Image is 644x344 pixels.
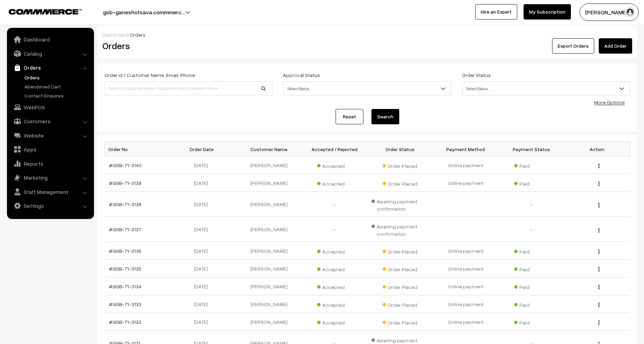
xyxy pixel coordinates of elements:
a: Contact Enquires [23,92,92,99]
a: #GSB-71-3133 [109,301,141,307]
span: Paid [514,282,549,291]
img: Menu [598,228,599,233]
span: Paid [514,317,549,326]
td: [PERSON_NAME] [236,313,302,331]
span: Order Placed [383,299,417,308]
td: Online payment [433,313,499,331]
span: Order Placed [383,317,417,326]
span: Paid [514,178,549,187]
span: Select Status [283,83,451,95]
span: Awaiting payment confirmation [371,196,429,212]
a: #GSB-71-3140 [109,162,142,168]
td: [PERSON_NAME] [236,277,302,295]
span: Accepted [317,246,352,255]
td: [DATE] [170,156,236,174]
td: [DATE] [170,174,236,192]
td: Online payment [433,260,499,277]
img: Menu [598,203,599,208]
td: - [498,217,564,242]
a: Staff Management [9,186,92,198]
td: - [301,217,367,242]
a: Hire an Expert [475,4,517,19]
td: - [301,192,367,217]
a: Marketing [9,171,92,184]
span: Order Placed [383,246,417,255]
td: [DATE] [170,277,236,295]
a: Dashboard [102,32,128,38]
a: Dashboard [9,33,92,46]
a: Apps [9,143,92,156]
a: Customers [9,115,92,127]
td: Online payment [433,242,499,260]
th: Action [564,142,630,156]
button: [PERSON_NAME] [580,3,639,21]
td: [DATE] [170,192,236,217]
a: Add Order [599,38,632,54]
button: gsb-ganeshotsava.commmerc… [79,3,209,21]
td: Online payment [433,174,499,192]
span: Accepted [317,299,352,308]
td: [PERSON_NAME] [236,174,302,192]
a: #GSB-71-3137 [109,226,141,232]
button: Export Orders [552,38,594,54]
td: - [498,192,564,217]
td: [DATE] [170,313,236,331]
span: Select Status [462,81,630,95]
th: Accepted / Rejected [301,142,367,156]
a: Abandoned Cart [23,83,92,90]
a: More Options [594,99,625,105]
td: [PERSON_NAME] [236,295,302,313]
a: My Subscription [524,4,571,19]
th: Order Date [170,142,236,156]
td: [DATE] [170,295,236,313]
a: Reset [336,109,363,124]
td: [DATE] [170,260,236,277]
input: Order Id / Customer Name / Customer Email / Customer Phone [104,81,273,95]
span: Orders [130,32,146,38]
span: Paid [514,299,549,308]
span: Accepted [317,282,352,291]
a: #GSB-71-3135 [109,266,141,272]
th: Payment Status [498,142,564,156]
a: WebPOS [9,101,92,114]
img: user [625,7,635,17]
span: Order Placed [383,282,417,291]
a: Settings [9,200,92,212]
h2: Orders [102,40,272,51]
img: Menu [598,249,599,254]
td: [DATE] [170,217,236,242]
label: Order Id / Customer Name, Email, Phone [104,71,195,79]
td: Online payment [433,295,499,313]
td: [PERSON_NAME] [236,156,302,174]
td: [PERSON_NAME] [236,192,302,217]
span: Select Status [462,83,630,95]
div: / [102,31,632,38]
span: Order Placed [383,178,417,187]
span: Accepted [317,161,352,170]
a: #GSB-71-3134 [109,283,141,289]
span: Awaiting payment confirmation [371,221,429,237]
span: Select Status [283,81,451,95]
a: COMMMERCE [9,7,70,15]
a: Catalog [9,47,92,60]
th: Customer Name [236,142,302,156]
span: Accepted [317,178,352,187]
td: Online payment [433,277,499,295]
td: [PERSON_NAME] [236,217,302,242]
a: Website [9,129,92,142]
a: Orders [9,61,92,74]
span: Paid [514,161,549,170]
span: Accepted [317,264,352,273]
img: Menu [598,303,599,307]
th: Order Status [367,142,433,156]
img: Menu [598,285,599,289]
a: Reports [9,157,92,170]
img: Menu [598,267,599,272]
label: Order Status [462,71,491,79]
th: Payment Method [433,142,499,156]
span: Accepted [317,317,352,326]
span: Paid [514,246,549,255]
label: Approval Status [283,71,320,79]
img: Menu [598,181,599,186]
span: Paid [514,264,549,273]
